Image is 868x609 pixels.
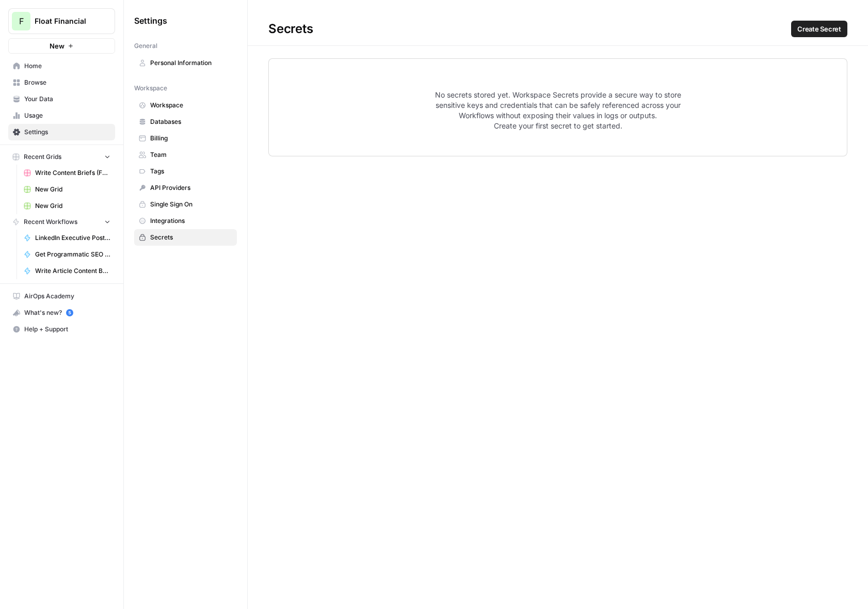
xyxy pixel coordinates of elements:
[19,230,115,246] a: LinkedIn Executive Posts - [PERSON_NAME]
[134,130,237,147] a: Billing
[134,147,237,163] a: Team
[248,21,868,37] div: Secrets
[19,263,115,279] a: Write Article Content Brief
[35,250,110,259] span: Get Programmatic SEO Strategy + Keywords
[68,310,71,315] text: 5
[150,216,232,226] span: Integrations
[134,114,237,130] a: Databases
[8,321,115,338] button: Help + Support
[8,124,115,140] a: Settings
[66,309,73,316] a: 5
[35,16,97,26] span: Float Financial
[50,41,65,51] span: New
[150,101,232,110] span: Workspace
[134,196,237,213] a: Single Sign On
[8,91,115,107] a: Your Data
[9,305,115,320] div: What's new?
[24,217,77,227] span: Recent Workflows
[426,90,690,131] span: No secrets stored yet. Workspace Secrets provide a secure way to store sensitive keys and credent...
[24,292,110,301] span: AirOps Academy
[8,288,115,304] a: AirOps Academy
[19,246,115,263] a: Get Programmatic SEO Strategy + Keywords
[8,74,115,91] a: Browse
[35,201,110,211] span: New Grid
[8,304,115,321] button: What's new? 5
[24,152,61,162] span: Recent Grids
[134,41,157,51] span: General
[19,15,24,27] span: F
[797,24,841,34] span: Create Secret
[24,127,110,137] span: Settings
[134,14,167,27] span: Settings
[791,21,847,37] button: Create Secret
[19,181,115,198] a: New Grid
[19,165,115,181] a: Write Content Briefs (For [PERSON_NAME] to Use)
[150,233,232,242] span: Secrets
[134,84,167,93] span: Workspace
[24,325,110,334] span: Help + Support
[150,117,232,126] span: Databases
[24,61,110,71] span: Home
[8,107,115,124] a: Usage
[8,8,115,34] button: Workspace: Float Financial
[134,55,237,71] a: Personal Information
[8,58,115,74] a: Home
[35,266,110,276] span: Write Article Content Brief
[35,233,110,243] span: LinkedIn Executive Posts - [PERSON_NAME]
[19,198,115,214] a: New Grid
[24,94,110,104] span: Your Data
[8,38,115,54] button: New
[35,168,110,178] span: Write Content Briefs (For [PERSON_NAME] to Use)
[150,200,232,209] span: Single Sign On
[134,229,237,246] a: Secrets
[150,58,232,68] span: Personal Information
[35,185,110,194] span: New Grid
[24,78,110,87] span: Browse
[150,134,232,143] span: Billing
[150,167,232,176] span: Tags
[8,214,115,230] button: Recent Workflows
[134,163,237,180] a: Tags
[134,180,237,196] a: API Providers
[150,150,232,159] span: Team
[134,97,237,114] a: Workspace
[134,213,237,229] a: Integrations
[24,111,110,120] span: Usage
[8,149,115,165] button: Recent Grids
[150,183,232,193] span: API Providers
